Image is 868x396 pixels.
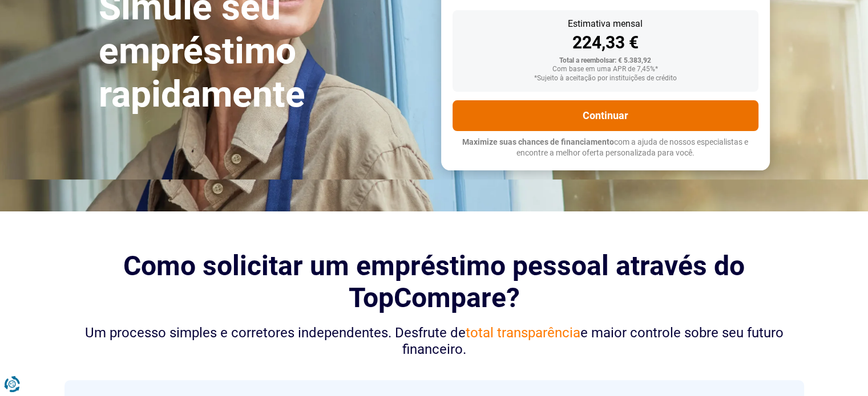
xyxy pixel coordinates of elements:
[466,325,580,341] font: total transparência
[572,32,639,52] font: 224,33 €
[453,100,758,131] button: Continuar
[516,137,749,158] font: com a ajuda de nossos especialistas e encontre a melhor oferta personalizada para você.
[462,137,614,146] font: Maximize suas chances de financiamento
[559,56,651,64] font: Total a reembolsar: € 5.383,92
[583,109,628,121] font: Continuar
[534,74,677,82] font: *Sujeito à aceitação por instituições de crédito
[568,18,643,29] font: Estimativa mensal
[552,65,658,73] font: Com base em uma APR de 7,45%*
[402,325,784,357] font: e maior controle sobre seu futuro financeiro.
[123,250,745,313] font: Como solicitar um empréstimo pessoal através do TopCompare?
[85,325,466,341] font: Um processo simples e corretores independentes. Desfrute de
